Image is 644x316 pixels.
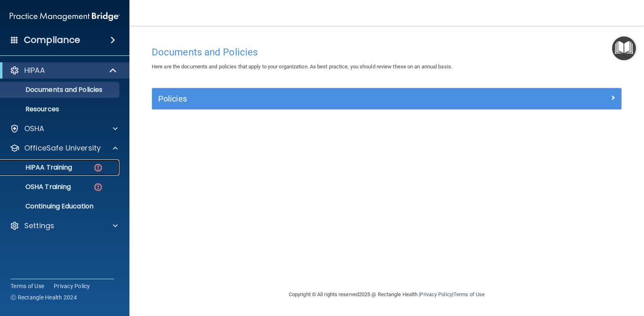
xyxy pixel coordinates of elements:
[152,47,622,57] h4: Documents and Policies
[5,183,71,191] p: OSHA Training
[5,163,72,172] p: HIPAA Training
[24,66,45,75] p: HIPAA
[24,124,44,134] p: OSHA
[10,8,120,25] img: PMB logo
[612,36,636,60] button: Open Resource Center
[10,124,118,134] a: OSHA
[24,143,101,153] p: OfficeSafe University
[158,94,498,103] h5: Policies
[54,282,90,290] a: Privacy Policy
[93,163,103,173] img: danger-circle.6113f641.png
[10,66,117,75] a: HIPAA
[5,202,116,210] p: Continuing Education
[453,291,485,297] a: Terms of Use
[5,86,116,94] p: Documents and Policies
[93,182,103,192] img: danger-circle.6113f641.png
[11,282,44,290] a: Terms of Use
[239,282,534,308] div: Copyright © All rights reserved 2025 @ Rectangle Health | |
[420,291,452,297] a: Privacy Policy
[11,293,77,301] span: Ⓒ Rectangle Health 2024
[10,221,118,231] a: Settings
[158,92,615,105] a: Policies
[10,143,118,153] a: OfficeSafe University
[5,105,116,113] p: Resources
[24,34,80,46] h4: Compliance
[24,221,54,231] p: Settings
[152,64,452,70] span: Here are the documents and policies that apply to your organization. As best practice, you should...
